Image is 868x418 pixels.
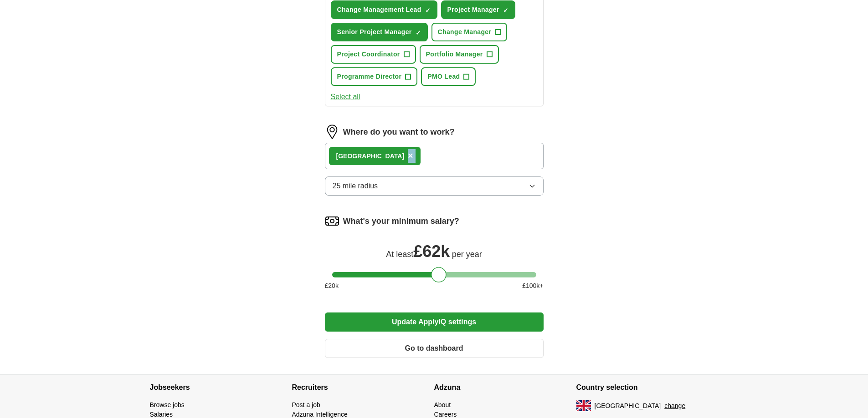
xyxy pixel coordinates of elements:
[331,23,428,41] button: Senior Project Manager✓
[325,339,544,358] button: Go to dashboard
[413,242,450,261] span: £ 62k
[431,23,508,41] button: Change Manager
[337,5,421,15] span: Change Management Lead
[331,67,418,86] button: Programme Director
[150,411,173,418] a: Salaries
[337,50,400,59] span: Project Coordinator
[420,45,499,64] button: Portfolio Manager
[292,401,320,408] a: Post a job
[292,411,348,418] a: Adzuna Intelligence
[337,27,412,37] span: Senior Project Manager
[425,7,431,14] span: ✓
[331,45,416,64] button: Project Coordinator
[441,0,515,19] button: Project Manager✓
[421,67,476,86] button: PMO Lead
[150,401,185,408] a: Browse jobs
[337,72,402,81] span: Programme Director
[325,125,339,139] img: location.png
[343,126,455,138] label: Where do you want to work?
[664,401,685,411] button: change
[576,400,591,411] img: UK flag
[595,401,661,411] span: [GEOGRAPHIC_DATA]
[386,250,413,259] span: At least
[416,29,421,36] span: ✓
[576,375,719,400] h4: Country selection
[434,401,451,408] a: About
[427,72,460,81] span: PMO Lead
[333,181,378,191] span: 25 mile radius
[452,250,482,259] span: per year
[438,27,492,37] span: Change Manager
[325,312,544,332] button: Update ApplyIQ settings
[343,215,459,227] label: What's your minimum salary?
[325,176,544,196] button: 25 mile radius
[522,281,543,291] span: £ 100 k+
[331,0,437,19] button: Change Management Lead✓
[331,91,360,102] button: Select all
[408,149,413,163] button: ×
[408,151,413,161] span: ×
[325,281,339,291] span: £ 20 k
[426,50,483,59] span: Portfolio Manager
[434,411,457,418] a: Careers
[503,7,508,14] span: ✓
[325,214,339,228] img: salary.png
[336,151,405,161] div: [GEOGRAPHIC_DATA]
[447,5,499,15] span: Project Manager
